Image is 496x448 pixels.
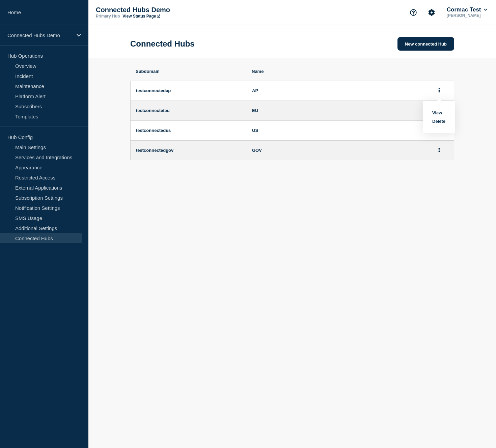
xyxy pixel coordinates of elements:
span: testconnectedgov [136,148,244,153]
button: Support [406,5,420,20]
p: Primary Hub [96,14,120,19]
span: testconnectedap [136,88,244,93]
button: Account settings [424,5,439,20]
span: GOV [252,148,427,153]
span: EU [252,108,427,113]
h1: Connected Hubs [130,39,195,49]
button: View [432,110,442,115]
button: Delete [432,119,445,124]
span: US [252,128,427,133]
a: View Status Page [122,14,160,19]
span: testconnecteteu [136,108,244,113]
button: New connected Hub [397,37,454,51]
p: [PERSON_NAME] [445,13,489,18]
p: Connected Hubs Demo [96,6,231,14]
span: Subdomain [136,69,244,74]
p: Connected Hubs Demo [7,32,72,38]
span: AP [252,88,427,93]
span: testconnectedus [136,128,244,133]
button: Cormac Test [445,6,489,13]
span: Name [252,69,427,74]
